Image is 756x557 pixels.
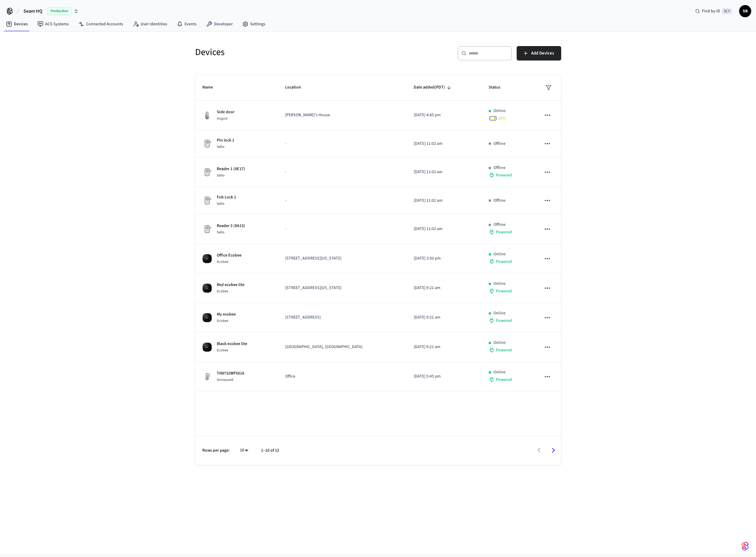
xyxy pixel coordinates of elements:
a: Events [172,19,201,30]
p: [DATE] 9:21 am [414,285,474,291]
a: User Identities [128,19,172,30]
p: Online [493,340,506,346]
span: Ecobee [217,289,228,294]
p: Side door [217,109,235,115]
span: Powered [496,229,512,235]
img: SeamLogoGradient.69752ec5.svg [742,541,749,551]
p: [DATE] 11:02 am [414,226,474,232]
p: Red ecobee lite [217,282,244,288]
p: [DATE] 4:45 pm [414,112,474,118]
img: Placeholder Lock Image [202,196,212,205]
h5: Devices [195,46,375,58]
a: Connected Accounts [73,19,128,30]
p: Rows per page: [202,447,230,454]
p: [DATE] 3:50 pm [414,255,474,262]
img: Placeholder Lock Image [202,139,212,148]
p: Pin lock 1 [217,137,234,144]
a: Settings [238,19,270,30]
span: Ecobee [217,348,228,353]
span: SB [740,6,751,17]
p: Online [493,310,506,316]
p: Offline [493,222,506,228]
p: TH8732WF5018 [217,370,244,377]
button: SB [739,5,751,17]
a: Developer [201,19,238,30]
span: Powered [496,377,512,383]
span: Date added(PDT) [414,83,453,92]
p: [GEOGRAPHIC_DATA], [GEOGRAPHIC_DATA] [285,344,399,350]
img: Placeholder Lock Image [202,167,212,177]
p: [DATE] 11:02 am [414,198,474,204]
span: Powered [496,347,512,353]
p: [STREET_ADDRESS][US_STATE] [285,255,399,262]
p: [DATE] 9:21 am [414,314,474,321]
span: Ecobee [217,318,228,323]
span: Powered [496,318,512,324]
p: Reader 1 (8E17) [217,166,245,172]
button: Add Devices [517,46,561,61]
span: Powered [496,259,512,265]
p: Fob Lock 1 [217,194,236,201]
img: ecobee_lite_3 [202,342,212,352]
p: - [285,141,399,147]
span: Ecobee [217,259,228,264]
a: Devices [1,19,33,30]
p: Online [493,369,506,375]
span: Salto [217,144,225,149]
span: Find by ID [702,8,720,14]
span: ⌘ K [722,8,732,14]
span: 29 % [498,115,506,121]
p: [DATE] 11:02 am [414,141,474,147]
p: Office Ecobee [217,252,241,259]
img: Placeholder Lock Image [202,224,212,234]
p: Online [493,251,506,257]
p: [DATE] 5:45 pm [414,373,474,380]
img: August Wifi Smart Lock 3rd Gen, Silver, Front [202,110,212,120]
span: Name [202,83,221,92]
div: Find by ID⌘ K [690,6,737,17]
p: Office [285,373,399,380]
span: Add Devices [531,49,554,57]
span: Powered [496,172,512,178]
p: - [285,169,399,175]
span: Salto [217,201,225,206]
span: Salto [217,173,225,178]
p: [STREET_ADDRESS] [285,314,399,321]
span: Salto [217,230,225,235]
p: - [285,226,399,232]
span: Status [489,83,508,92]
button: Go to next page [546,443,560,457]
img: ecobee_lite_3 [202,254,212,263]
p: Reader 2 (8A13) [217,223,245,229]
table: sticky table [195,75,561,391]
div: 10 [237,446,251,455]
img: ecobee_lite_3 [202,313,212,322]
p: - [285,198,399,204]
span: Honeywell [217,377,233,382]
span: Seam HQ [23,8,42,15]
img: ecobee_lite_3 [202,283,212,293]
p: Offline [493,141,506,147]
span: Powered [496,288,512,294]
p: [DATE] 9:21 am [414,344,474,350]
span: Location [285,83,309,92]
p: Offline [493,198,506,204]
p: Online [493,108,506,114]
p: 1–10 of 12 [261,447,279,454]
p: My ecobee [217,311,236,318]
p: [STREET_ADDRESS][US_STATE] [285,285,399,291]
a: ACS Systems [33,19,73,30]
img: thermostat_fallback [202,372,212,381]
p: [DATE] 11:02 am [414,169,474,175]
span: Production [47,7,71,15]
span: August [217,116,228,121]
p: Offline [493,165,506,171]
p: [PERSON_NAME]'s House [285,112,399,118]
p: Black ecobee lite [217,341,247,347]
p: Online [493,281,506,287]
